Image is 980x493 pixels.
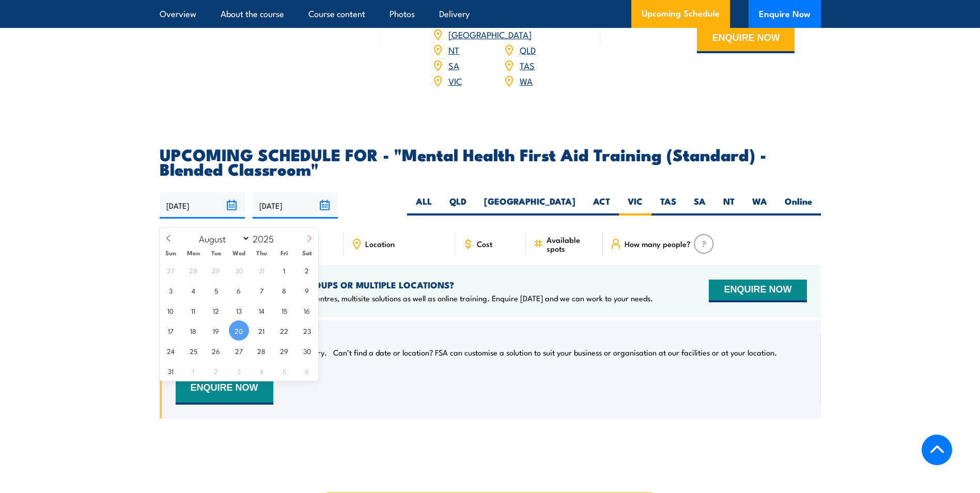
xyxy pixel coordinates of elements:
span: August 28, 2025 [252,341,272,361]
input: From date [160,192,245,219]
span: August 16, 2025 [297,300,317,320]
span: How many people? [625,239,691,248]
span: Fri [273,250,295,256]
span: August 2, 2025 [297,260,317,280]
a: VIC [448,74,462,87]
span: August 3, 2025 [161,280,181,300]
span: August 26, 2025 [206,341,226,361]
span: July 30, 2025 [229,260,249,280]
label: TAS [651,195,685,215]
span: September 3, 2025 [229,361,249,381]
label: WA [743,195,776,215]
a: TAS [520,59,535,71]
span: August 5, 2025 [206,280,226,300]
a: SA [448,59,459,71]
span: July 29, 2025 [206,260,226,280]
label: Online [776,195,821,215]
label: SA [685,195,714,215]
button: ENQUIRE NOW [697,25,795,53]
h2: UPCOMING SCHEDULE FOR - "Mental Health First Aid Training (Standard) - Blended Classroom" [160,147,821,176]
span: Mon [182,250,205,256]
input: To date [253,192,338,219]
span: August 18, 2025 [183,320,204,341]
span: August 27, 2025 [229,341,249,361]
span: September 4, 2025 [252,361,272,381]
span: July 28, 2025 [183,260,204,280]
span: August 11, 2025 [183,300,204,320]
span: Sat [295,250,318,256]
input: Year [250,232,284,244]
span: August 14, 2025 [252,300,272,320]
button: ENQUIRE NOW [709,280,806,302]
label: ACT [584,195,619,215]
span: July 31, 2025 [252,260,272,280]
span: August 1, 2025 [274,260,294,280]
span: August 31, 2025 [161,361,181,381]
span: August 10, 2025 [161,300,181,320]
select: Month [194,232,250,245]
label: QLD [441,195,475,215]
span: August 8, 2025 [274,280,294,300]
span: August 19, 2025 [206,320,226,341]
span: August 12, 2025 [206,300,226,320]
span: August 9, 2025 [297,280,317,300]
label: ALL [407,195,441,215]
a: QLD [520,43,536,56]
span: August 7, 2025 [252,280,272,300]
span: Wed [227,250,250,256]
span: August 13, 2025 [229,300,249,320]
a: NT [448,43,459,56]
button: ENQUIRE NOW [176,374,273,405]
span: Thu [250,250,273,256]
span: September 2, 2025 [206,361,226,381]
span: Sun [160,250,182,256]
span: July 27, 2025 [161,260,181,280]
a: WA [520,74,533,87]
span: August 17, 2025 [161,320,181,341]
p: We offer onsite training, training at our centres, multisite solutions as well as online training... [176,293,653,303]
span: Available spots [547,235,596,253]
span: Cost [477,239,492,248]
label: [GEOGRAPHIC_DATA] [475,195,584,215]
span: August 24, 2025 [161,341,181,361]
span: August 30, 2025 [297,341,317,361]
span: August 29, 2025 [274,341,294,361]
span: September 1, 2025 [183,361,204,381]
span: Tue [205,250,227,256]
h4: NEED TRAINING FOR LARGER GROUPS OR MULTIPLE LOCATIONS? [176,279,653,290]
span: Location [365,239,395,248]
span: August 4, 2025 [183,280,204,300]
span: August 21, 2025 [252,320,272,341]
span: August 25, 2025 [183,341,204,361]
span: August 22, 2025 [274,320,294,341]
span: August 6, 2025 [229,280,249,300]
span: August 23, 2025 [297,320,317,341]
span: August 20, 2025 [229,320,249,341]
label: NT [714,195,743,215]
span: August 15, 2025 [274,300,294,320]
p: Can’t find a date or location? FSA can customise a solution to suit your business or organisation... [333,347,777,358]
a: [GEOGRAPHIC_DATA] [448,28,532,40]
span: September 6, 2025 [297,361,317,381]
span: September 5, 2025 [274,361,294,381]
label: VIC [619,195,651,215]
